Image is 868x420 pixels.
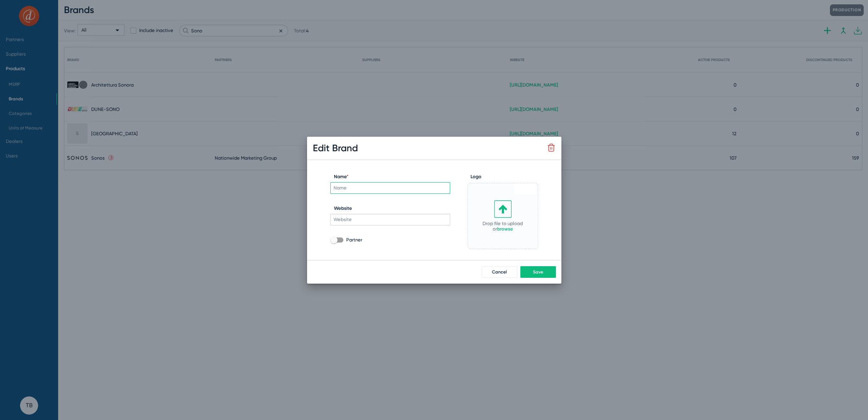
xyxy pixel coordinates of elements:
button: Cancel [482,266,517,278]
span: Drop file to upload [483,221,523,226]
span: Save [533,269,543,275]
div: Logo [468,174,538,183]
a: browse [497,226,513,232]
span: Cancel [492,269,507,275]
input: Name [330,182,450,194]
span: Partner [346,236,362,244]
input: Website [330,214,450,225]
button: Save [520,266,556,278]
span: or [493,226,513,232]
h1: Edit Brand [313,143,358,154]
